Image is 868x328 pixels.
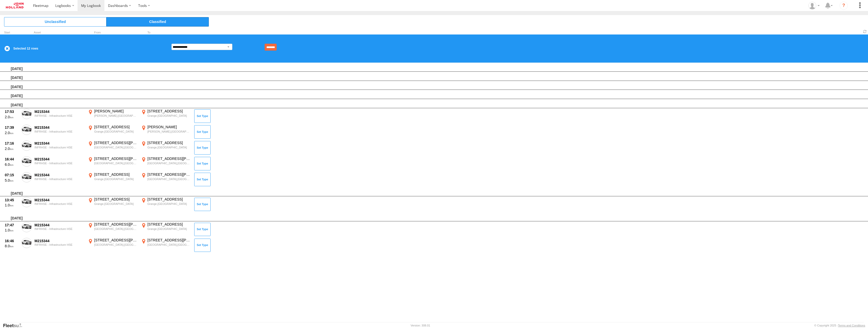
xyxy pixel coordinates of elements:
div: [STREET_ADDRESS][PERSON_NAME] [147,172,191,177]
button: Click to Set [194,239,211,252]
a: Terms and Conditions [838,324,865,327]
div: [GEOGRAPHIC_DATA],[GEOGRAPHIC_DATA] [147,161,191,165]
div: Grange,[GEOGRAPHIC_DATA] [147,202,191,206]
div: [STREET_ADDRESS][PERSON_NAME] [94,238,137,242]
div: 17:16 [5,141,19,146]
label: Click to View Event Location [140,109,191,124]
div: [STREET_ADDRESS][PERSON_NAME] [147,156,191,161]
button: Click to Set [194,223,211,236]
label: Click to View Event Location [87,156,138,171]
a: Visit our Website [3,323,26,328]
div: Grange,[GEOGRAPHIC_DATA] [94,202,137,206]
div: M215344 [35,109,84,114]
button: Click to Set [194,173,211,186]
button: Click to Set [194,109,211,123]
div: [GEOGRAPHIC_DATA],[GEOGRAPHIC_DATA] [94,243,137,247]
label: Click to View Event Location [140,172,191,187]
div: M215344 [35,198,84,202]
label: Click to View Event Location [87,172,138,187]
div: [GEOGRAPHIC_DATA],[GEOGRAPHIC_DATA] [94,227,137,231]
label: Click to View Event Location [140,156,191,171]
div: 1.0 [5,228,19,232]
label: Click to View Event Location [87,222,138,237]
div: [STREET_ADDRESS] [147,222,191,227]
div: Grange,[GEOGRAPHIC_DATA] [147,146,191,149]
img: jhg-logo.svg [6,3,24,8]
div: [STREET_ADDRESS] [94,125,137,129]
div: [PERSON_NAME] [94,109,137,113]
div: Richard Leeson [807,2,821,9]
div: [STREET_ADDRESS][PERSON_NAME] [94,140,137,145]
div: 17:53 [5,109,19,114]
button: Click to Set [194,198,211,211]
div: [GEOGRAPHIC_DATA],[GEOGRAPHIC_DATA] [147,177,191,181]
div: INFRHSE - Infrastructure HSE [35,178,84,181]
div: 1.0 [5,203,19,207]
div: [STREET_ADDRESS] [147,109,191,113]
span: Refresh [862,29,868,34]
div: M215344 [35,223,84,227]
div: 6.0 [5,162,19,167]
div: [GEOGRAPHIC_DATA],[GEOGRAPHIC_DATA] [94,146,137,149]
div: [PERSON_NAME],[GEOGRAPHIC_DATA] [94,114,137,118]
div: To [140,31,191,34]
div: M215344 [35,157,84,161]
span: Click to view Classified Trips [106,17,209,26]
div: INFRHSE - Infrastructure HSE [35,202,84,205]
div: [STREET_ADDRESS][PERSON_NAME] [94,156,137,161]
div: From [87,31,138,34]
span: Click to view Unclassified Trips [4,17,106,26]
label: Click to View Event Location [140,140,191,155]
div: [STREET_ADDRESS] [147,140,191,145]
div: INFRHSE - Infrastructure HSE [35,227,84,230]
i: ? [840,2,848,10]
div: [STREET_ADDRESS] [94,172,137,177]
div: 2.0 [5,115,19,119]
label: Click to View Event Location [140,238,191,253]
div: Grange,[GEOGRAPHIC_DATA] [147,114,191,118]
label: Click to View Event Location [87,125,138,139]
div: Grange,[GEOGRAPHIC_DATA] [147,227,191,231]
div: INFRHSE - Infrastructure HSE [35,114,84,117]
div: [STREET_ADDRESS][PERSON_NAME] [147,238,191,242]
button: Click to Set [194,125,211,138]
label: Clear Selection [4,45,10,52]
div: © Copyright 2025 - [814,324,865,327]
div: M215344 [35,141,84,146]
div: [PERSON_NAME] [147,125,191,129]
div: Asset [34,31,85,34]
div: 13:45 [5,198,19,202]
div: M215344 [35,125,84,130]
div: 16:46 [5,239,19,243]
div: 16:44 [5,157,19,161]
div: INFRHSE - Infrastructure HSE [35,146,84,149]
label: Click to View Event Location [87,140,138,155]
div: 8.0 [5,244,19,248]
div: [PERSON_NAME],[GEOGRAPHIC_DATA] [147,130,191,133]
div: [STREET_ADDRESS][PERSON_NAME] [94,222,137,227]
div: [STREET_ADDRESS] [94,197,137,202]
div: INFRHSE - Infrastructure HSE [35,162,84,165]
label: Click to View Event Location [87,238,138,253]
div: 17:47 [5,223,19,227]
div: Grange,[GEOGRAPHIC_DATA] [94,177,137,181]
div: [STREET_ADDRESS] [147,197,191,202]
label: Click to View Event Location [140,125,191,139]
div: 2.0 [5,146,19,151]
div: Click to Sort [4,31,19,34]
div: Grange,[GEOGRAPHIC_DATA] [94,130,137,133]
label: Click to View Event Location [140,222,191,237]
div: [GEOGRAPHIC_DATA],[GEOGRAPHIC_DATA] [147,243,191,247]
div: M215344 [35,239,84,243]
div: Version: 308.01 [411,324,430,327]
div: 17:39 [5,125,19,130]
div: M215344 [35,173,84,177]
div: INFRHSE - Infrastructure HSE [35,130,84,133]
div: 5.0 [5,178,19,183]
label: Click to View Event Location [87,197,138,212]
div: INFRHSE - Infrastructure HSE [35,243,84,246]
a: Return to Dashboard [1,1,28,10]
div: 07:15 [5,173,19,177]
button: Click to Set [194,157,211,170]
div: 2.0 [5,131,19,135]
